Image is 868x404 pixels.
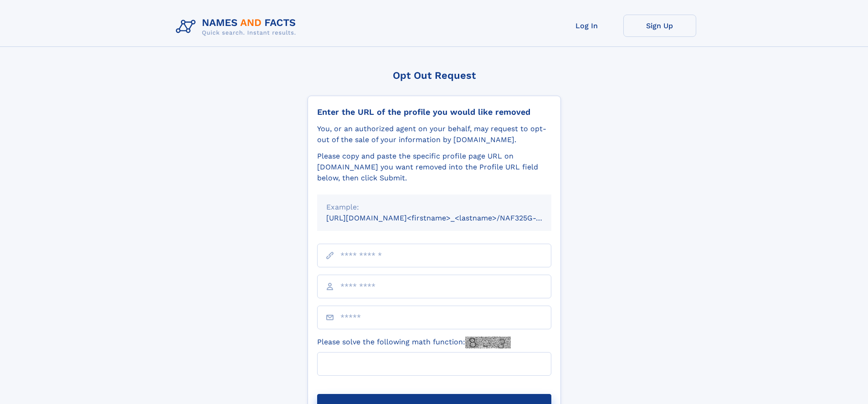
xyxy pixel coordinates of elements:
[317,123,551,145] div: You, or an authorized agent on your behalf, may request to opt-out of the sale of your informatio...
[623,15,696,37] a: Sign Up
[550,15,623,37] a: Log In
[317,151,551,184] div: Please copy and paste the specific profile page URL on [DOMAIN_NAME] you want removed into the Pr...
[308,70,561,81] div: Opt Out Request
[317,337,511,348] label: Please solve the following math function:
[326,214,569,222] small: [URL][DOMAIN_NAME]<firstname>_<lastname>/NAF325G-xxxxxxxx
[172,15,303,39] img: Logo Names and Facts
[317,107,551,117] div: Enter the URL of the profile you would like removed
[326,202,542,213] div: Example:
